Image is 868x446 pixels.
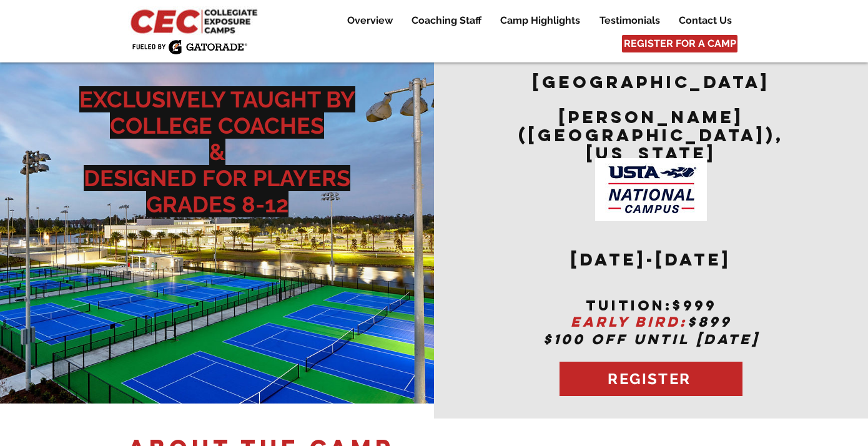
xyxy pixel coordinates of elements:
span: ([GEOGRAPHIC_DATA]), [US_STATE] [518,124,784,164]
p: Camp Highlights [494,13,586,28]
span: tuition:$999 [586,297,717,314]
a: REGISTER FOR A CAMP [622,35,737,52]
span: REGISTER [608,370,691,388]
span: & [209,139,225,165]
nav: Site [328,13,741,28]
a: Coaching Staff [402,13,490,28]
a: Overview [338,13,402,28]
p: Overview [341,13,399,28]
p: Coaching Staff [405,13,488,28]
span: [DATE]-[DATE] [571,249,731,270]
a: Testimonials [590,13,669,28]
p: Testimonials [593,13,666,28]
span: $899 [688,313,732,330]
a: Camp Highlights [491,13,589,28]
img: CEC Logo Primary_edited.jpg [128,6,263,35]
span: REGISTER FOR A CAMP [624,37,736,51]
span: $100 OFF UNTIL [DATE] [543,330,759,348]
span: [GEOGRAPHIC_DATA] [533,71,770,92]
span: EXCLUSIVELY TAUGHT BY COLLEGE COACHES [79,86,355,139]
img: Fueled by Gatorade.png [132,39,247,54]
p: Contact Us [673,13,738,28]
img: USTA Campus image_edited.jpg [595,158,707,221]
button: REGISTER [560,362,742,396]
span: EARLY BIRD: [571,313,688,330]
span: GRADES 8-12 [146,191,289,217]
span: [PERSON_NAME] [559,106,744,127]
span: DESIGNED FOR PLAYERS [84,165,350,191]
a: Contact Us [669,13,741,28]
